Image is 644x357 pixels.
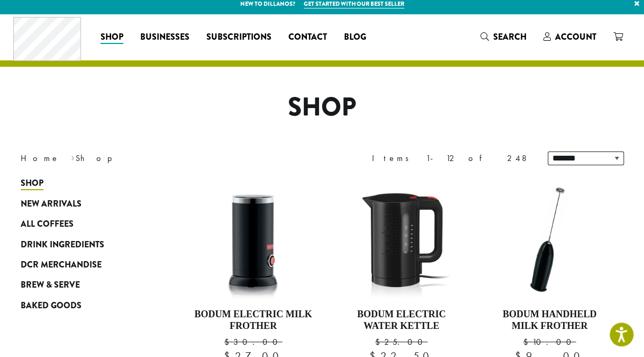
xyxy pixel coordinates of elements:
[523,336,532,347] span: $
[21,258,102,272] span: DCR Merchandise
[21,198,81,211] span: New Arrivals
[224,336,233,347] span: $
[375,336,384,347] span: $
[375,336,428,347] bdi: 25.00
[140,31,189,44] span: Businesses
[21,177,43,190] span: Shop
[472,28,535,46] a: Search
[523,336,576,347] bdi: 10.00
[192,178,314,300] img: DP3954.01-002.png
[21,299,81,313] span: Baked Goods
[21,152,306,165] nav: Breadcrumb
[21,218,74,231] span: All Coffees
[21,234,148,254] a: Drink Ingredients
[21,238,104,252] span: Drink Ingredients
[21,194,148,214] a: New Arrivals
[340,309,462,332] h4: Bodum Electric Water Kettle
[21,279,80,292] span: Brew & Serve
[493,31,527,43] span: Search
[193,309,314,332] h4: Bodum Electric Milk Frother
[340,178,462,300] img: DP3955.01.png
[555,31,596,43] span: Account
[21,153,60,164] a: Home
[21,296,148,316] a: Baked Goods
[21,275,148,295] a: Brew & Serve
[224,336,282,347] bdi: 30.00
[206,31,271,44] span: Subscriptions
[92,29,132,46] a: Shop
[372,152,532,165] div: Items 1-12 of 248
[288,31,327,44] span: Contact
[71,148,75,165] span: ›
[344,31,366,44] span: Blog
[488,309,610,332] h4: Bodum Handheld Milk Frother
[21,255,148,275] a: DCR Merchandise
[13,92,632,123] h1: Shop
[101,31,123,44] span: Shop
[488,178,610,300] img: DP3927.01-002.png
[21,173,148,193] a: Shop
[21,214,148,234] a: All Coffees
